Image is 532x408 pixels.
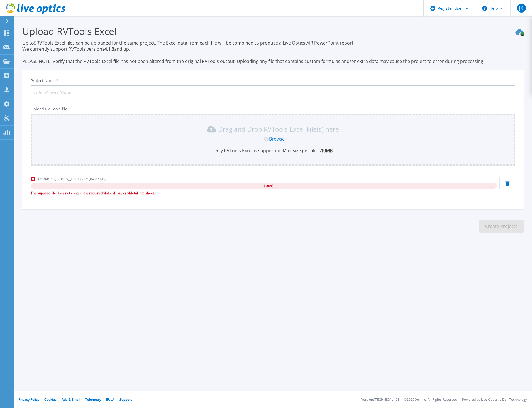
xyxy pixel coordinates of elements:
[31,79,59,83] label: Project Name
[22,25,524,38] h3: Upload RVTools Excel
[119,397,132,402] a: Support
[404,398,457,402] li: © 2025 Dell Inc. All Rights Reserved
[62,397,80,402] a: Ads & Email
[321,148,333,154] b: 10MB
[519,6,523,10] span: JK
[22,40,524,64] p: Up to 5 RVTools Excel files can be uploaded for the same project. The Excel data from each file w...
[218,126,339,132] p: Drag and Drop RVTools Excel File(s) here
[38,176,106,181] span: ccpharma_rvtools_[DATE].xlsx (64.85KB)
[264,136,269,142] span: Or
[104,46,114,52] strong: 4.1.3
[31,190,497,196] div: The supplied file does not contain the required vInfo, vHost, or vMetaData sheets.
[31,107,515,111] p: Upload RV Tools file
[18,397,39,402] a: Privacy Policy
[106,397,114,402] a: EULA
[479,220,524,233] button: Create Projects
[462,398,527,402] li: Powered by Live Optics, a Dell Technology
[44,397,57,402] a: Cookies
[269,136,285,142] a: Browse
[361,398,399,402] li: Version: [TECHNICAL_ID]
[85,397,101,402] a: Telemetry
[34,148,512,154] p: Only RVTools Excel is supported, Max Size per file is
[31,85,515,99] input: Enter Project Name
[34,125,512,154] div: Drag and Drop RVTools Excel File(s) here OrBrowseOnly RVTools Excel is supported, Max Size per fi...
[263,183,273,189] span: 100 %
